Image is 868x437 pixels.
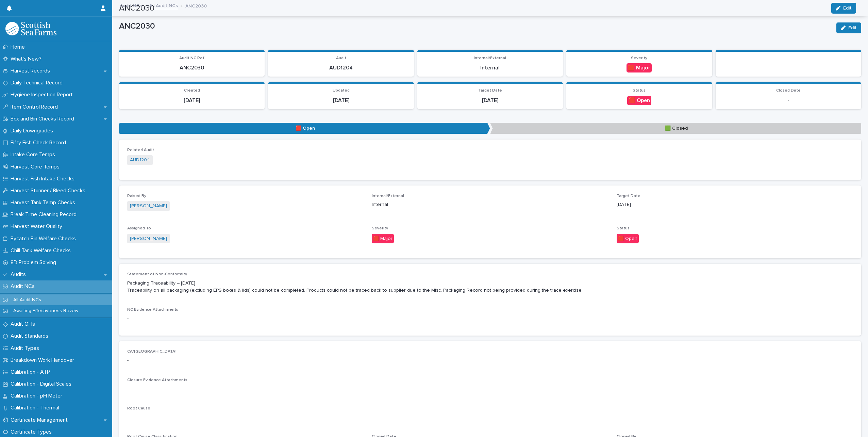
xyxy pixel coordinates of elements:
[421,97,559,104] p: [DATE]
[8,188,91,194] p: Harvest Stunner / Bleed Checks
[8,247,76,254] p: Chill Tank Welfare Checks
[130,235,167,242] a: [PERSON_NAME]
[633,88,646,93] span: Status
[8,164,65,170] p: Harvest Core Temps
[130,157,150,164] a: AUD1204
[617,201,853,208] p: [DATE]
[372,194,404,198] span: Internal/External
[8,321,40,327] p: Audit OFIs
[127,280,853,294] p: Packaging Traceability – [DATE] Traceability on all packaging (excluding EPS boxes & lids) could ...
[8,92,78,98] p: Hygiene Inspection Report
[8,128,59,134] p: Daily Downgrades
[836,22,861,33] button: Edit
[185,2,207,9] p: ANC2030
[127,414,853,421] p: -
[8,297,47,303] p: All Audit NCs
[627,63,652,72] div: 🟥 Major
[179,56,204,60] span: Audit NC Ref
[119,21,831,31] p: ANC2030
[127,148,154,152] span: Related Audit
[8,151,61,158] p: Intake Core Temps
[617,234,639,244] div: 🟥 Open
[8,259,62,266] p: 8D Problem Solving
[8,429,57,435] p: Certificate Types
[120,1,142,9] a: Audit NCs
[372,234,394,244] div: 🟥 Major
[336,56,346,60] span: Audit
[474,56,506,60] span: Internal/External
[5,22,56,35] img: mMrefqRFQpe26GRNOUkG
[8,68,55,74] p: Harvest Records
[490,123,861,134] p: 🟩 Closed
[272,65,410,71] p: AUD1204
[720,97,857,104] p: -
[421,65,559,71] p: Internal
[8,176,80,182] p: Harvest Fish Intake Checks
[127,315,364,322] p: -
[127,272,187,276] span: Statement of Non-Conformity
[617,226,630,230] span: Status
[8,333,54,339] p: Audit Standards
[8,271,31,278] p: Audits
[127,194,146,198] span: Raised By
[627,96,651,105] div: 🟥 Open
[478,88,502,93] span: Target Date
[8,140,71,146] p: Fifty Fish Check Record
[8,417,73,423] p: Certificate Management
[8,80,68,86] p: Daily Technical Record
[127,226,151,230] span: Assigned To
[184,88,200,93] span: Created
[8,56,47,62] p: What's New?
[8,345,45,352] p: Audit Types
[8,236,81,242] p: Bycatch Bin Welfare Checks
[8,393,68,399] p: Calibration - pH Meter
[149,1,178,9] a: All Audit NCs
[333,88,350,93] span: Updated
[372,226,388,230] span: Severity
[372,201,608,208] p: Internal
[127,406,150,410] span: Root Cause
[776,88,801,93] span: Closed Date
[8,104,63,110] p: Item Control Record
[127,350,177,354] span: CA/[GEOGRAPHIC_DATA]
[8,223,68,230] p: Harvest Water Quality
[848,26,857,30] span: Edit
[130,203,167,210] a: [PERSON_NAME]
[8,369,55,375] p: Calibration - ATP
[119,123,490,134] p: 🟥 Open
[8,308,84,314] p: Awaiting Effectiveness Revew
[123,65,261,71] p: ANC2030
[8,357,80,363] p: Breakdown Work Handover
[8,116,80,122] p: Box and Bin Checks Record
[127,385,364,392] p: -
[127,378,187,382] span: Closure Evidence Attachments
[8,211,82,218] p: Break Time Cleaning Record
[617,194,640,198] span: Target Date
[8,199,81,206] p: Harvest Tank Temp Checks
[8,283,40,290] p: Audit NCs
[8,405,65,411] p: Calibration - Thermal
[8,44,30,50] p: Home
[123,97,261,104] p: [DATE]
[127,357,853,364] p: -
[127,308,178,312] span: NC Evidence Attachments
[8,381,77,387] p: Calibration - Digital Scales
[631,56,647,60] span: Severity
[272,97,410,104] p: [DATE]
